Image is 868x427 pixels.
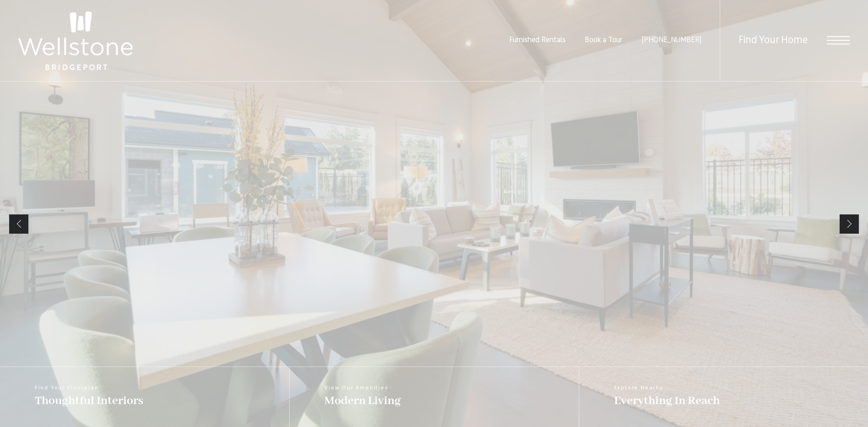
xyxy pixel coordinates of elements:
[324,393,401,409] span: Modern Living
[614,393,720,409] span: Everything In Reach
[9,214,28,234] a: Previous
[585,37,622,44] a: Book a Tour
[324,385,401,391] span: View Our Amenities
[579,367,868,427] a: Explore Nearby
[840,214,859,234] a: Next
[35,385,143,391] span: Find Your Floorplan
[509,37,566,44] a: Furnished Rentals
[18,11,133,70] img: Wellstone
[289,367,578,427] a: View Our Amenities
[642,37,701,44] a: Call Us at (253) 642-8681
[739,35,808,46] a: Find Your Home
[827,36,850,44] button: Open Menu
[35,393,143,409] span: Thoughtful Interiors
[614,385,720,391] span: Explore Nearby
[642,37,701,44] span: [PHONE_NUMBER]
